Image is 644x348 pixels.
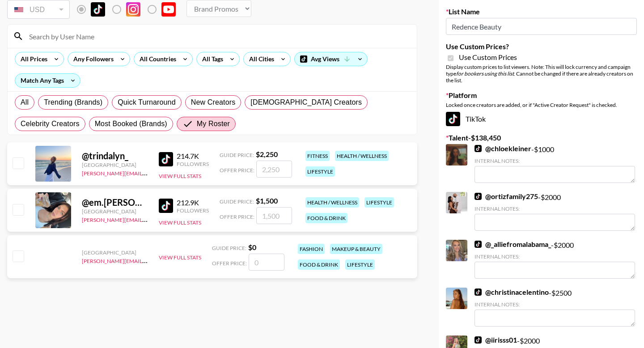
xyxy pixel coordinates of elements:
img: TikTok [91,2,105,17]
div: Display custom prices to list viewers. Note: This will lock currency and campaign type . Cannot b... [446,64,637,84]
label: Platform [446,91,637,100]
div: fitness [305,151,330,161]
label: Use Custom Prices? [446,42,637,51]
div: TikTok [446,112,637,126]
span: New Creators [191,97,236,108]
div: [GEOGRAPHIC_DATA] [82,161,148,168]
img: TikTok [159,199,173,213]
div: Avg Views [295,52,367,66]
div: - $ 2000 [475,192,635,231]
input: 0 [249,254,284,271]
a: @_alliefromalabama_ [475,240,551,249]
span: Most Booked (Brands) [95,119,167,129]
span: Offer Price: [220,167,254,174]
span: Offer Price: [220,213,254,220]
a: [PERSON_NAME][EMAIL_ADDRESS][PERSON_NAME][DOMAIN_NAME] [82,215,257,223]
div: lifestyle [345,259,375,270]
input: Search by User Name [24,29,411,43]
div: All Countries [134,52,178,66]
div: Internal Notes: [475,253,635,260]
div: makeup & beauty [330,244,382,254]
button: View Full Stats [159,173,201,179]
label: List Name [446,7,637,16]
strong: $ 0 [248,243,256,251]
a: @christinacelentino [475,288,549,297]
a: @chloekleiner [475,144,531,153]
div: Internal Notes: [475,301,635,308]
span: Guide Price: [220,198,254,205]
div: Followers [177,207,209,214]
a: @iirisss01 [475,335,517,344]
img: TikTok [475,241,482,248]
input: 2,250 [256,161,292,178]
div: Locked once creators are added, or if "Active Creator Request" is checked. [446,102,637,108]
a: [PERSON_NAME][EMAIL_ADDRESS][PERSON_NAME][DOMAIN_NAME] [82,168,257,177]
span: Quick Turnaround [118,97,176,108]
span: Use Custom Prices [459,53,517,62]
button: View Full Stats [159,219,201,226]
em: for bookers using this list [456,70,514,77]
div: USD [9,2,68,17]
input: 1,500 [256,207,292,224]
span: Guide Price: [220,152,254,158]
div: 212.9K [177,198,209,207]
div: Match Any Tags [15,74,80,87]
img: TikTok [446,112,460,126]
div: health / wellness [335,151,389,161]
div: [GEOGRAPHIC_DATA] [82,208,148,215]
div: food & drink [298,259,340,270]
div: All Prices [15,52,49,66]
a: @ortizfamily275 [475,192,538,201]
div: - $ 1000 [475,144,635,183]
div: - $ 2000 [475,240,635,279]
img: YouTube [161,2,176,17]
div: @ em.[PERSON_NAME] [82,197,148,208]
div: Followers [177,161,209,167]
span: Trending (Brands) [44,97,102,108]
div: @ trindalyn_ [82,150,148,161]
span: [DEMOGRAPHIC_DATA] Creators [250,97,362,108]
a: [PERSON_NAME][EMAIL_ADDRESS][PERSON_NAME][DOMAIN_NAME] [82,256,257,264]
strong: $ 1,500 [256,196,278,205]
img: TikTok [159,152,173,166]
span: Celebrity Creators [21,119,80,129]
div: Internal Notes: [475,205,635,212]
div: lifestyle [305,166,335,177]
div: fashion [298,244,325,254]
img: TikTok [475,193,482,200]
img: TikTok [475,336,482,344]
div: Internal Notes: [475,157,635,164]
div: lifestyle [364,197,394,208]
div: All Tags [197,52,225,66]
span: My Roster [197,119,230,129]
img: Instagram [126,2,140,17]
div: food & drink [305,213,347,223]
div: - $ 2500 [475,288,635,327]
div: Any Followers [68,52,115,66]
div: 214.7K [177,152,209,161]
button: View Full Stats [159,254,201,261]
img: TikTok [475,289,482,296]
div: All Cities [244,52,276,66]
span: Offer Price: [212,260,247,267]
strong: $ 2,250 [256,150,278,158]
span: Guide Price: [212,245,246,251]
img: TikTok [475,145,482,152]
div: health / wellness [305,197,359,208]
div: [GEOGRAPHIC_DATA] [82,249,148,256]
label: Talent - $ 138,450 [446,133,637,142]
span: All [21,97,29,108]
